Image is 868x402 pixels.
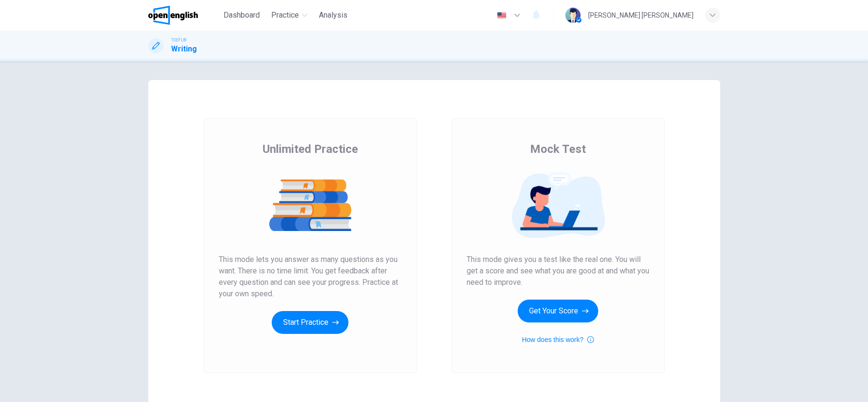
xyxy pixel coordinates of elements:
span: Unlimited Practice [263,141,358,157]
h1: Writing [171,43,197,55]
span: This mode lets you answer as many questions as you want. There is no time limit. You get feedback... [219,254,402,300]
button: Get Your Score [518,300,598,322]
span: Practice [271,10,299,21]
a: OpenEnglish logo [148,6,220,25]
button: How does this work? [522,334,594,345]
button: Dashboard [220,7,264,24]
img: en [496,12,508,19]
div: [PERSON_NAME] [PERSON_NAME] [588,10,694,21]
span: Mock Test [530,141,586,157]
span: TOEFL® [171,37,186,43]
button: Analysis [315,7,351,24]
img: OpenEnglish logo [148,6,198,25]
button: Start Practice [272,311,348,334]
img: Profile picture [565,8,581,23]
span: This mode gives you a test like the real one. You will get a score and see what you are good at a... [467,254,650,288]
span: Analysis [319,10,347,21]
button: Practice [267,7,311,24]
span: Dashboard [224,10,260,21]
